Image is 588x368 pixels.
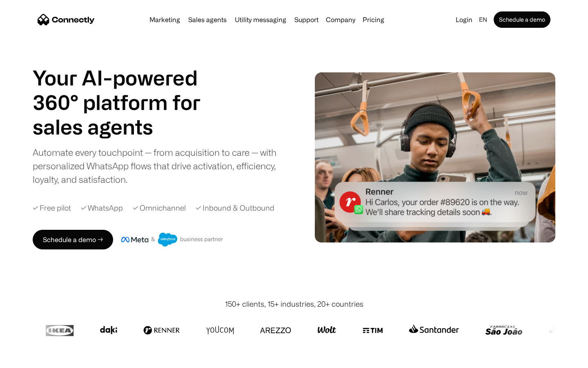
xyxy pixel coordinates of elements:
[81,202,123,213] div: ✓ WhatsApp
[479,14,487,25] div: en
[326,14,355,25] div: Company
[8,353,49,365] aside: Language selected: English
[33,146,290,186] div: Automate every touchpoint — from acquisition to care — with personalized WhatsApp flows that driv...
[494,11,550,28] a: Schedule a demo
[146,16,183,23] a: Marketing
[185,16,230,23] a: Sales agents
[33,202,71,213] div: ✓ Free pilot
[196,202,274,213] div: ✓ Inbound & Outbound
[16,354,49,365] ul: Language list
[133,202,186,213] div: ✓ Omnichannel
[33,114,220,139] h1: sales agents
[452,14,476,25] a: Login
[225,298,363,310] div: 150+ clients, 15+ industries, 20+ countries
[121,233,223,247] img: Meta and Salesforce business partner badge.
[359,16,388,23] a: Pricing
[33,230,113,249] a: Schedule a demo →
[291,16,322,23] a: Support
[33,65,220,114] h1: Your AI-powered 360° platform for
[232,16,290,23] a: Utility messaging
